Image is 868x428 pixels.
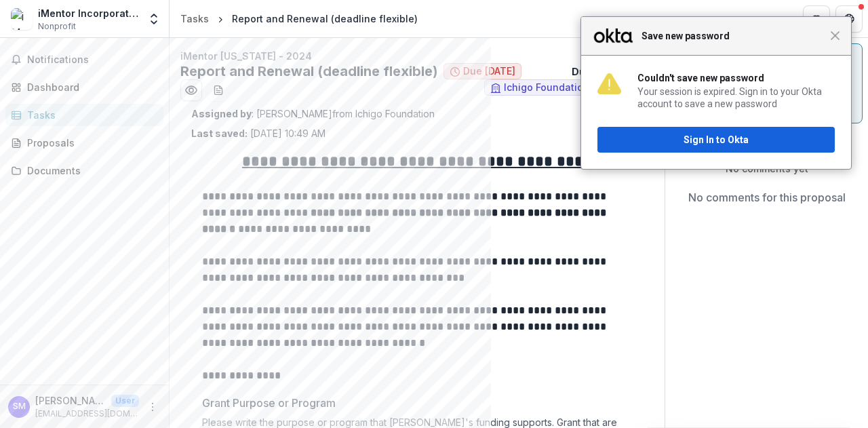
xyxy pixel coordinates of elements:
h2: Report and Renewal (deadline flexible) [180,63,438,79]
p: [PERSON_NAME] [35,393,106,408]
div: iMentor Incorporated [38,6,139,20]
button: Preview ac21a5ca-7600-4bfe-b08c-054ade5910f4.pdf [180,79,202,101]
nav: breadcrumb [175,9,423,28]
button: Notifications [5,49,163,71]
div: Tasks [27,108,153,122]
p: No comments for this proposal [688,189,846,206]
a: Dashboard [5,76,163,98]
p: [EMAIL_ADDRESS][DOMAIN_NAME] [35,408,139,420]
span: Close [830,31,840,41]
span: Save new password [635,28,830,44]
button: Partners [803,5,830,33]
div: Report and Renewal (deadline flexible) [232,12,418,26]
a: Tasks [175,9,214,28]
p: Grant Purpose or Program [202,395,336,411]
div: Dashboard [27,80,153,94]
img: iMentor Incorporated [11,8,33,30]
button: Open entity switcher [144,5,163,33]
button: Sign In to Okta [597,127,835,153]
span: Notifications [27,54,158,66]
p: : [DATE] [572,64,654,79]
button: Get Help [835,5,863,33]
strong: Assigned by [191,108,252,119]
div: Your session is expired. Sign in to your Okta account to save a new password [637,85,835,110]
span: Due [DATE] [463,66,515,77]
p: iMentor [US_STATE] - 2024 [180,49,654,63]
button: download-word-button [208,79,229,101]
a: Documents [5,159,163,182]
p: : [PERSON_NAME] from Ichigo Foundation [191,106,643,121]
p: [DATE] 10:49 AM [191,126,325,140]
strong: Last saved: [191,128,248,139]
a: Proposals [5,132,163,154]
strong: Due Date [572,66,617,77]
div: Proposals [27,136,153,150]
img: 4LvBYCYYpWoWyuJ1JVHNRiIkgWa908llMfD4u4MVn9thWb4LAqcA2E7dTuhfAz7zqpCizxhzM8B7m4K22xBmQer5oNwiAX9iG... [597,73,621,94]
a: Tasks [5,104,163,126]
div: Documents [27,163,153,178]
div: Tasks [180,12,209,26]
span: Ichigo Foundation [504,82,589,94]
p: User [111,395,139,407]
span: Nonprofit [38,20,76,33]
button: More [144,399,161,415]
div: Couldn't save new password [637,72,835,84]
div: Scott Millstein [13,402,26,411]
